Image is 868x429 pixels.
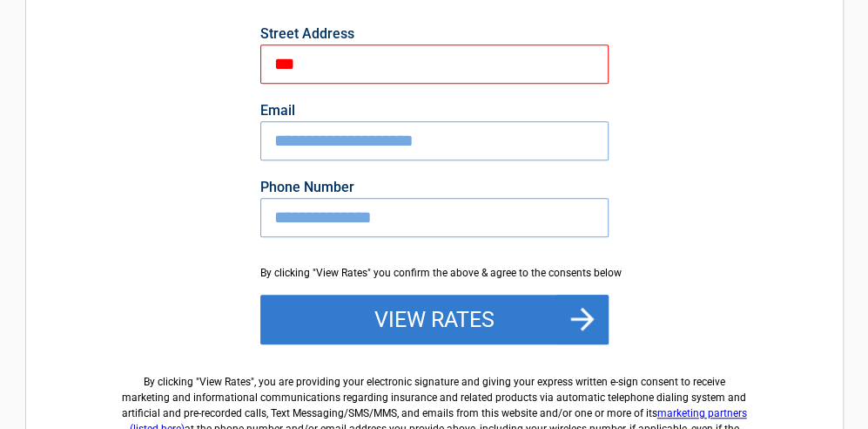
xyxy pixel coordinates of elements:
span: View Rates [199,376,251,388]
label: Email [260,104,609,118]
div: By clicking "View Rates" you confirm the above & agree to the consents below [260,265,609,281]
button: View Rates [260,295,609,345]
label: Street Address [260,27,609,41]
label: Phone Number [260,180,609,194]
